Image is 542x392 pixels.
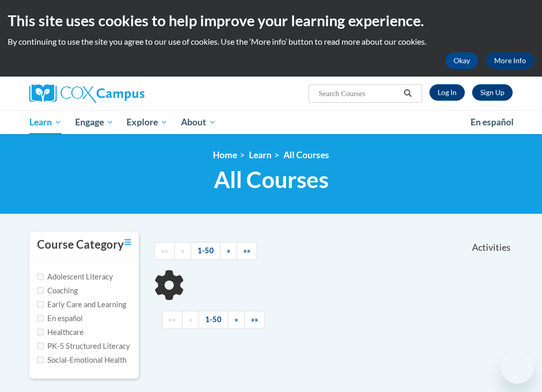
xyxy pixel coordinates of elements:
span: Engage [75,116,114,128]
span: » [227,246,230,255]
a: En español [464,111,520,133]
input: Checkbox for Options [37,315,44,322]
span: «« [161,246,168,255]
a: Begining [154,242,175,260]
a: Register [472,84,513,101]
label: Early Care and Learning [37,299,126,310]
label: Coaching [37,285,78,296]
input: Checkbox for Options [37,329,44,335]
span: Explore [127,116,168,128]
a: About [174,110,223,134]
input: Checkbox for Options [37,343,44,349]
input: Search Courses [318,87,400,100]
span: Activities [472,242,511,253]
a: Toggle collapse [124,237,131,248]
span: « [181,246,185,255]
a: Next [220,242,237,260]
span: »» [243,246,250,255]
label: En español [37,313,83,324]
span: About [181,116,216,128]
div: Main menu [22,110,520,134]
input: Checkbox for Options [37,273,44,280]
iframe: Button to launch messaging window [501,351,534,384]
a: Learn [249,150,272,160]
a: All Courses [283,150,329,160]
a: End [237,242,257,260]
a: More Info [486,52,534,69]
a: Learn [23,110,68,134]
a: Previous [174,242,191,260]
button: Okay [445,52,478,69]
input: Checkbox for Options [37,287,44,294]
input: Checkbox for Options [37,301,44,308]
input: Checkbox for Options [37,357,44,363]
label: Social-Emotional Health [37,354,127,366]
span: Learn [29,116,62,128]
p: By continuing to use the site you agree to our use of cookies. Use the ‘More info’ button to read... [8,36,534,47]
label: PK-5 Structured Literacy [37,341,130,352]
label: Adolescent Literacy [37,271,113,283]
a: 1-50 [191,242,221,260]
label: Healthcare [37,327,84,338]
span: «« [169,315,176,324]
img: Cox Campus [29,84,144,103]
a: Cox Campus [29,84,180,103]
a: 1-50 [198,311,228,329]
a: Home [213,150,237,160]
a: Explore [120,110,174,134]
span: »» [251,315,258,324]
a: Next [228,311,245,329]
span: All Courses [214,166,329,193]
button: Search [400,87,415,100]
a: End [244,311,265,329]
a: Begining [162,311,183,329]
h3: Course Category [37,237,124,253]
span: « [189,315,192,324]
a: Engage [68,110,120,134]
span: » [234,315,238,324]
a: Log In [429,84,465,101]
span: En español [471,117,514,127]
h2: This site uses cookies to help improve your learning experience. [8,10,534,31]
a: Previous [182,311,199,329]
